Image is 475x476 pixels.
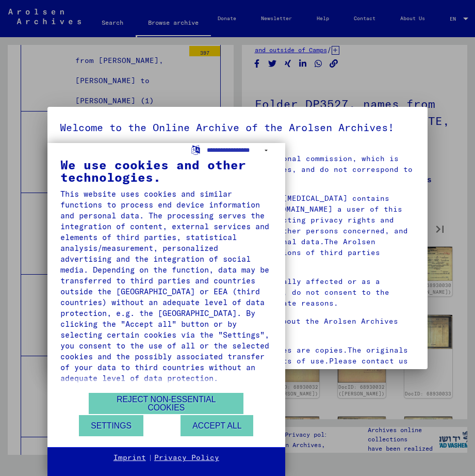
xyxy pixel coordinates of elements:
[89,393,243,414] button: Reject non-essential cookies
[181,415,253,436] button: Accept all
[113,453,146,463] a: Imprint
[79,415,143,436] button: Settings
[154,453,219,463] a: Privacy Policy
[60,158,272,183] div: We use cookies and other technologies.
[60,188,272,384] div: This website uses cookies and similar functions to process end device information and personal da...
